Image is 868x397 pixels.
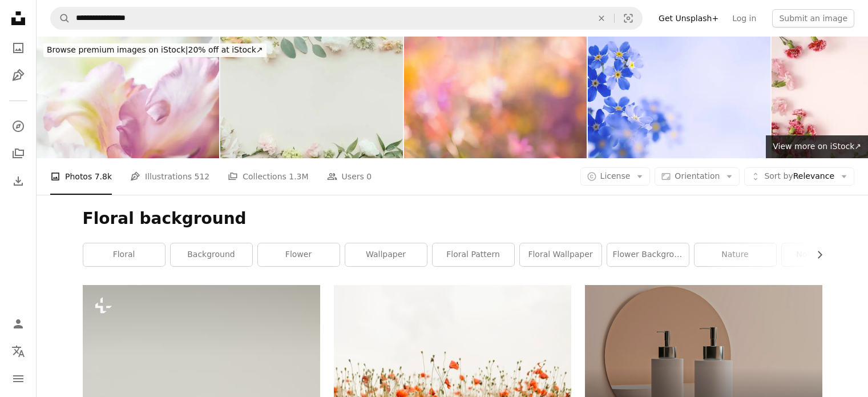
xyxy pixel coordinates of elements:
button: Search Unsplash [51,7,70,29]
span: Browse premium images on iStock | [47,45,188,54]
a: orange flowers [334,359,571,369]
button: Sort byRelevance [744,167,854,186]
span: License [600,171,631,181]
a: flower background [607,243,689,266]
a: Users 0 [327,158,372,195]
span: Relevance [764,171,834,182]
a: flower [258,243,340,266]
a: nature [695,243,776,266]
a: View more on iStock↗ [766,135,868,158]
a: Collections [7,142,30,165]
a: background [171,243,252,266]
a: Download History [7,170,30,193]
img: Blank fresh flower pattern background template [220,37,403,158]
button: Submit an image [772,9,854,27]
a: Log in / Sign up [7,312,30,335]
a: Collections 1.3M [228,158,308,195]
div: 20% off at iStock ↗ [43,43,267,57]
a: Get Unsplash+ [652,9,725,27]
span: Orientation [675,171,720,181]
span: 0 [366,170,372,183]
button: Visual search [615,7,642,29]
a: Illustrations 512 [130,158,209,195]
a: wallpaper [345,243,427,266]
a: Illustrations [7,64,30,87]
span: Sort by [764,171,793,181]
h1: Floral background [83,208,822,229]
button: Menu [7,367,30,390]
a: floral pattern [433,243,514,266]
span: 512 [195,170,210,183]
button: License [580,167,651,186]
a: floral [83,243,165,266]
a: Browse premium images on iStock|20% off at iStock↗ [37,37,273,64]
a: notion cover [782,243,863,266]
span: View more on iStock ↗ [773,142,861,151]
button: Clear [589,7,614,29]
img: Dreamy Nature Background Of Soft Pink Bokeh From Garden Plants [404,37,587,158]
button: Language [7,340,30,363]
a: floral wallpaper [520,243,601,266]
a: Photos [7,37,30,59]
img: gladiolus macro [37,37,219,158]
button: Orientation [655,167,740,186]
form: Find visuals sitewide [50,7,643,30]
a: Explore [7,115,30,138]
a: Log in [725,9,763,27]
span: 1.3M [289,170,308,183]
button: scroll list to the right [809,243,822,266]
img: Forget Me Not Horizontal [588,37,770,158]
